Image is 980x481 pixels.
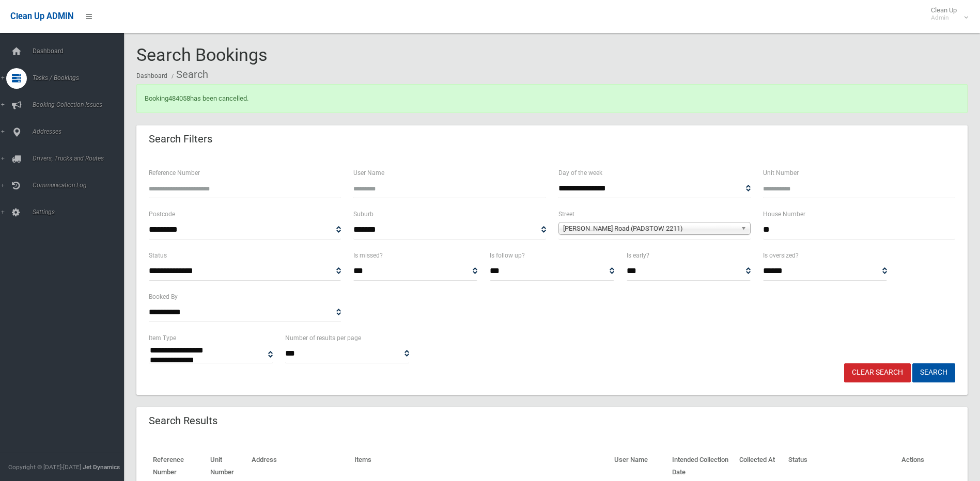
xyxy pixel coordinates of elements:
[149,167,200,179] label: Reference Number
[29,74,132,82] span: Tasks / Bookings
[168,94,190,102] a: 484058
[926,6,967,22] span: Clean Up
[29,128,132,135] span: Addresses
[136,44,268,65] span: Search Bookings
[627,250,649,261] label: Is early?
[136,129,225,149] header: Search Filters
[169,65,208,84] li: Search
[844,363,911,382] a: Clear Search
[285,332,361,344] label: Number of results per page
[10,11,73,21] span: Clean Up ADMIN
[149,209,175,220] label: Postcode
[29,101,132,108] span: Booking Collection Issues
[149,291,178,302] label: Booked By
[149,250,167,261] label: Status
[763,250,799,261] label: Is oversized?
[912,363,955,382] button: Search
[558,209,574,220] label: Street
[29,47,132,55] span: Dashboard
[29,155,132,162] span: Drivers, Trucks and Routes
[136,84,968,113] div: Booking has been cancelled.
[763,167,799,179] label: Unit Number
[490,250,525,261] label: Is follow up?
[353,250,383,261] label: Is missed?
[83,463,120,471] strong: Jet Dynamics
[763,209,805,220] label: House Number
[136,72,167,79] a: Dashboard
[353,167,384,179] label: User Name
[353,209,374,220] label: Suburb
[29,182,132,189] span: Communication Log
[931,14,957,22] small: Admin
[149,332,176,344] label: Item Type
[29,209,132,216] span: Settings
[558,167,602,179] label: Day of the week
[563,222,737,235] span: [PERSON_NAME] Road (PADSTOW 2211)
[8,463,81,471] span: Copyright © [DATE]-[DATE]
[136,411,230,431] header: Search Results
